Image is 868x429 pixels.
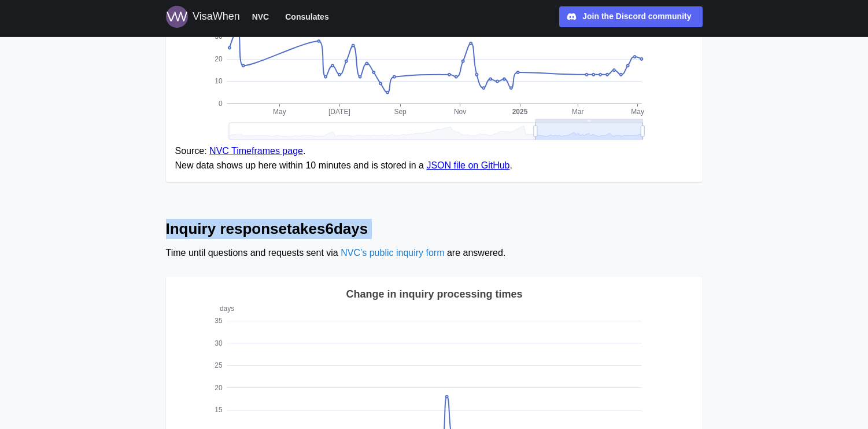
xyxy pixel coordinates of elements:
[215,384,223,392] text: 20
[166,219,703,239] h2: Inquiry response takes 6 days
[218,100,222,108] text: 0
[582,10,691,23] div: Join the Discord community
[175,144,693,173] figcaption: Source: . New data shows up here within 10 minutes and is stored in a .
[394,108,407,116] text: Sep
[285,10,328,24] span: Consulates
[512,108,527,116] text: 2025
[280,9,334,24] button: Consulates
[247,9,275,24] button: NVC
[209,146,303,156] a: NVC Timeframes page
[559,6,703,27] a: Join the Discord community
[215,317,223,325] text: 35
[631,108,644,116] text: May
[328,108,350,116] text: [DATE]
[215,339,223,347] text: 30
[219,305,234,313] text: days
[166,6,240,28] a: Logo for VisaWhen VisaWhen
[273,108,286,116] text: May
[453,108,466,116] text: Nov
[215,406,223,415] text: 15
[215,77,223,85] text: 10
[252,10,269,24] span: NVC
[193,9,240,25] div: VisaWhen
[215,361,223,369] text: 25
[346,288,522,300] text: Change in inquiry processing times
[426,160,509,170] a: JSON file on GitHub
[166,6,188,28] img: Logo for VisaWhen
[166,246,703,261] div: Time until questions and requests sent via are answered.
[215,55,223,63] text: 20
[341,248,444,258] a: NVC’s public inquiry form
[571,108,583,116] text: Mar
